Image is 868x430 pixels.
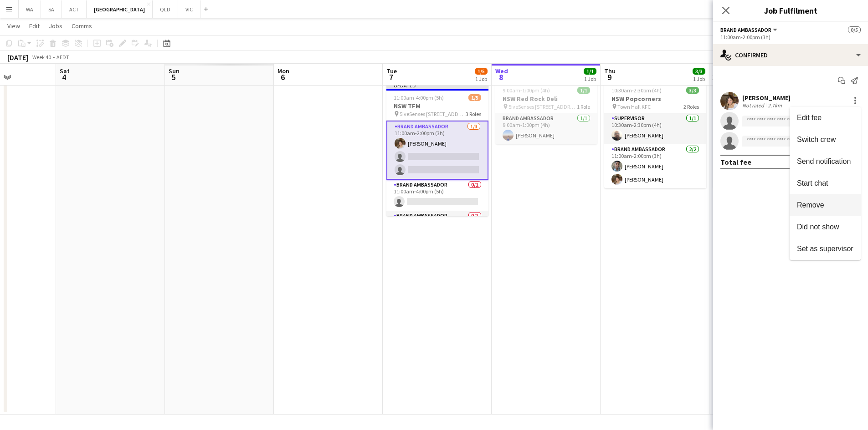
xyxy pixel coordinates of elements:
[790,129,861,151] button: Switch crew
[797,114,822,121] span: Edit fee
[790,194,861,216] button: Remove
[797,136,836,143] span: Switch crew
[797,157,851,165] span: Send notification
[790,216,861,238] button: Did not show
[797,179,828,187] span: Start chat
[797,201,824,209] span: Remove
[797,223,839,231] span: Did not show
[790,172,861,194] button: Start chat
[790,238,861,260] button: Set as supervisor
[790,151,861,172] button: Send notification
[790,107,861,129] button: Edit fee
[797,245,853,253] span: Set as supervisor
